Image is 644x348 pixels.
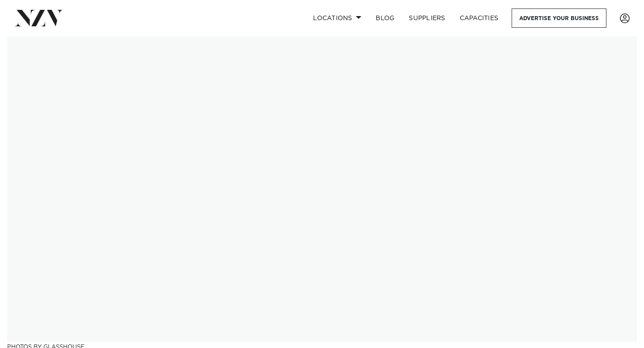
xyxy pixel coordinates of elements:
[369,8,402,28] a: BLOG
[453,8,506,28] a: Capacities
[402,8,452,28] a: SUPPLIERS
[306,8,369,28] a: Locations
[14,10,63,26] img: nzv-logo.png
[512,8,606,28] a: Advertise your business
